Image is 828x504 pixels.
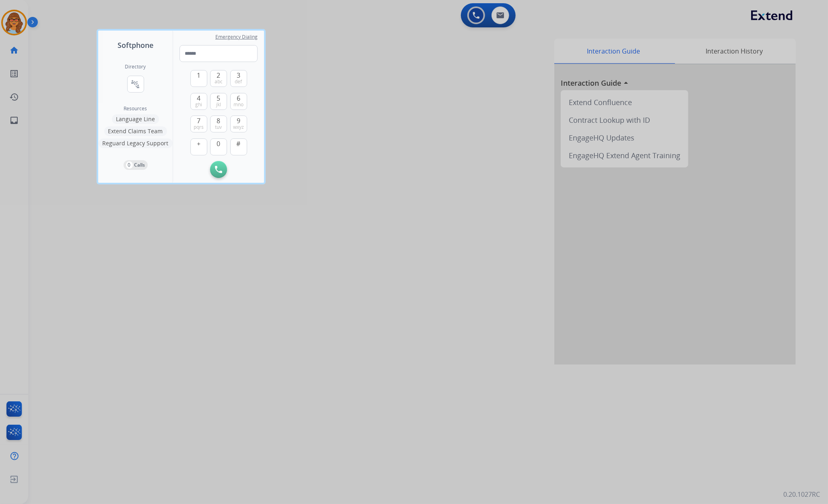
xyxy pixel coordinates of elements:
span: mno [233,101,244,108]
button: Extend Claims Team [104,126,167,136]
span: 5 [217,93,221,103]
span: tuv [215,124,222,130]
span: wxyz [233,124,244,130]
h2: Directory [125,64,146,70]
span: ghi [195,101,202,108]
button: Reguard Legacy Support [99,138,173,148]
span: def [235,78,242,85]
button: 8tuv [210,116,227,132]
span: + [197,139,200,149]
button: 2abc [210,70,227,87]
img: call-button [215,166,222,173]
span: pqrs [194,124,204,130]
span: 0 [217,139,221,149]
span: Emergency Dialing [215,34,258,40]
button: 7pqrs [190,116,207,132]
span: abc [215,78,223,85]
span: 6 [237,93,240,103]
span: 3 [237,70,240,80]
span: Resources [124,105,147,112]
p: 0.20.1027RC [783,490,820,499]
button: 1 [190,70,207,87]
button: 4ghi [190,93,207,110]
button: + [190,138,207,155]
button: 3def [230,70,247,87]
p: 0 [126,161,133,169]
span: 8 [217,116,221,126]
button: 9wxyz [230,116,247,132]
span: 4 [197,93,200,103]
p: Calls [134,161,145,169]
button: # [230,138,247,155]
span: 2 [217,70,221,80]
span: 1 [197,70,200,80]
span: 9 [237,116,240,126]
span: jkl [216,101,221,108]
mat-icon: connect_without_contact [131,79,140,89]
button: 5jkl [210,93,227,110]
button: Language Line [112,114,159,124]
button: 0 [210,138,227,155]
span: 7 [197,116,200,126]
button: 6mno [230,93,247,110]
button: 0Calls [124,160,148,170]
span: Softphone [118,39,153,51]
span: # [237,139,241,149]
